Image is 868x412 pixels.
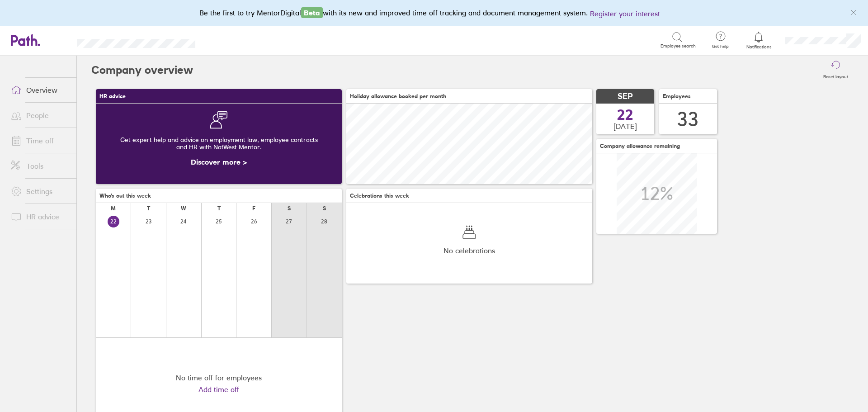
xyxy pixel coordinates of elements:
span: 22 [617,108,633,122]
span: No celebrations [443,246,495,255]
div: 33 [677,108,699,131]
button: Reset layout [818,56,854,85]
h2: Company overview [91,56,193,85]
span: SEP [618,92,633,101]
div: Get expert help and advice on employment law, employee contracts and HR with NatWest Mentor. [103,129,335,158]
span: Get help [706,44,735,49]
a: Add time off [198,385,239,393]
label: Reset layout [818,71,854,80]
button: Register your interest [590,8,660,19]
a: HR advice [4,208,76,226]
a: People [4,106,76,124]
div: W [181,205,186,212]
div: Search [220,36,243,44]
span: Company allowance remaining [600,143,680,149]
div: S [288,205,291,212]
a: Time off [4,132,76,150]
span: Employees [663,93,691,99]
div: M [111,205,116,212]
span: Notifications [744,44,774,50]
div: T [147,205,150,212]
span: Holiday allowance booked per month [350,93,446,99]
span: HR advice [99,93,126,99]
span: Beta [301,7,323,18]
div: Be the first to try MentorDigital with its new and improved time off tracking and document manage... [199,7,669,19]
a: Overview [4,81,76,99]
a: Tools [4,157,76,175]
div: T [217,205,221,212]
span: Who's out this week [99,193,151,199]
span: Employee search [660,43,696,49]
div: No time off for employees [176,374,262,382]
div: F [252,205,255,212]
span: Celebrations this week [350,193,409,199]
div: S [323,205,326,212]
a: Settings [4,182,76,200]
span: [DATE] [613,122,637,130]
a: Discover more > [191,157,247,166]
a: Notifications [744,31,774,50]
